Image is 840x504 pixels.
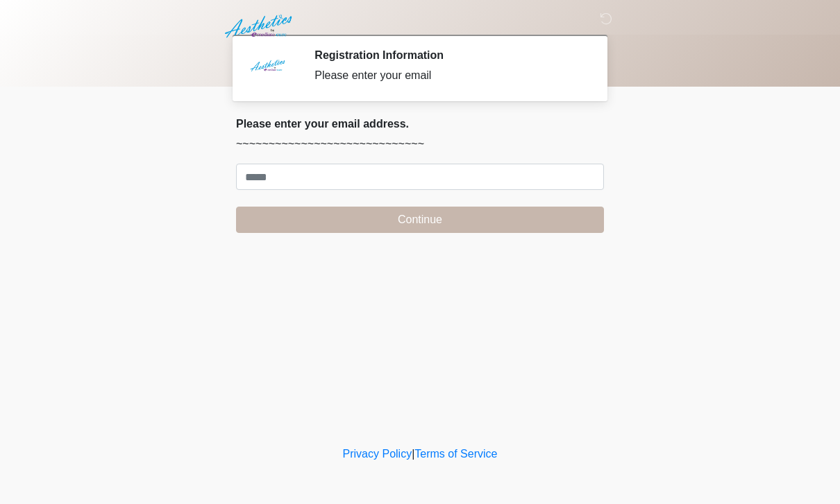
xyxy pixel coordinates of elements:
h2: Registration Information [314,49,583,62]
a: Terms of Service [414,448,497,460]
button: Continue [236,207,604,233]
div: Please enter your email [314,67,583,84]
img: Agent Avatar [246,49,288,90]
a: | [412,448,414,460]
h2: Please enter your email address. [236,117,604,130]
img: Aesthetics by Emediate Cure Logo [222,10,298,42]
a: Privacy Policy [343,448,412,460]
p: ~~~~~~~~~~~~~~~~~~~~~~~~~~~~~ [236,136,604,153]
